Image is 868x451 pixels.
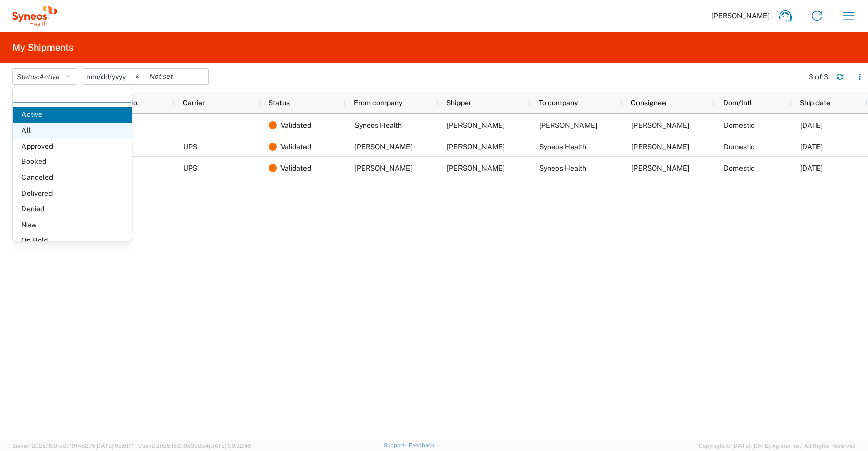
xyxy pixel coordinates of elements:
span: Syneos Health [539,143,586,151]
span: Domestic [724,121,755,129]
span: New [13,217,132,233]
span: Ayman Abboud [631,143,690,151]
span: Ayman Abboud [447,121,505,129]
span: Server: 2025.18.0-dd719145275 [12,443,134,449]
span: Approved [13,138,132,154]
span: Denied [13,201,132,217]
input: Not set [145,69,208,84]
span: [PERSON_NAME] [711,11,770,20]
span: Alexia Jackson [447,164,505,172]
span: Domestic [724,143,755,151]
span: Carrier [183,99,205,107]
span: Syneos Health [354,121,402,129]
a: Feedback [409,442,435,448]
span: On Hold [13,232,132,248]
span: Canceled [13,170,132,185]
span: Shipper [446,99,471,107]
span: To company [539,99,578,107]
span: Consignee [631,99,666,107]
span: UPS [183,143,197,151]
span: Active [13,107,132,123]
span: Validated [280,136,311,157]
span: [DATE] 09:51:11 [95,443,134,449]
span: Domestic [724,164,755,172]
span: Syneos Health [539,164,586,172]
span: Copyright © [DATE]-[DATE] Agistix Inc., All Rights Reserved [699,441,856,450]
span: Validated [280,114,311,136]
span: Corinn Gurak [447,143,505,151]
span: Melanie Watson [539,121,597,129]
span: [DATE] 09:32:48 [209,443,251,449]
a: Support [384,442,409,448]
span: 07/03/2025 [800,143,823,151]
div: 3 of 3 [809,72,828,81]
span: All [13,123,132,138]
h2: My Shipments [12,41,73,54]
span: Active [39,73,60,81]
span: Corinn Gurak [354,143,413,151]
input: Not set [82,69,145,84]
span: From company [354,99,402,107]
button: Status:Active [12,68,78,85]
span: Delivered [13,185,132,201]
span: UPS [183,164,197,172]
span: 07/11/2025 [800,121,823,129]
span: Status [268,99,290,107]
span: 06/27/2025 [800,164,823,172]
span: Client: 2025.18.0-9839db4 [138,443,251,449]
span: Alexia Jackson [354,164,413,172]
span: Melanie Watson [631,121,690,129]
span: Booked [13,154,132,170]
span: Dom/Intl [723,99,752,107]
span: Ship date [800,99,830,107]
span: Ayman Abboud [631,164,690,172]
span: Validated [280,157,311,179]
